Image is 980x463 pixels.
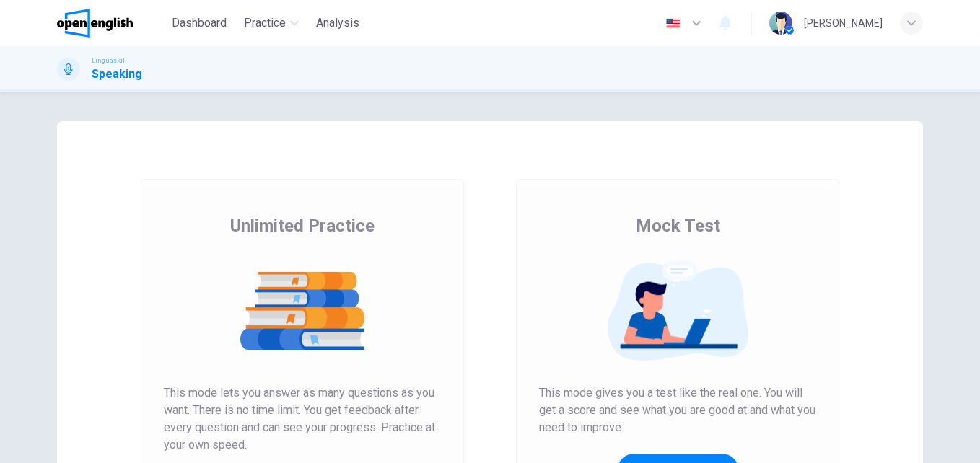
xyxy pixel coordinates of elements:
span: Mock Test [636,214,720,237]
button: Dashboard [166,10,232,36]
img: en [664,18,682,29]
img: Profile picture [769,12,792,35]
span: Unlimited Practice [230,214,375,237]
h1: Speaking [92,66,142,83]
span: Dashboard [172,14,227,32]
button: Practice [238,10,305,36]
a: OpenEnglish logo [57,9,166,38]
button: Analysis [310,10,365,36]
img: OpenEnglish logo [57,9,133,38]
span: This mode gives you a test like the real one. You will get a score and see what you are good at a... [539,384,816,436]
span: This mode lets you answer as many questions as you want. There is no time limit. You get feedback... [164,384,441,454]
div: [PERSON_NAME] [804,14,883,32]
span: Practice [244,14,286,32]
span: Analysis [316,14,359,32]
span: Linguaskill [92,56,127,66]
